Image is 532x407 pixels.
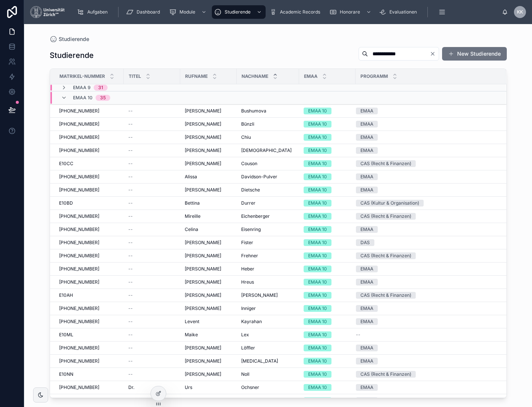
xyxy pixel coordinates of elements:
[185,319,199,325] span: Levent
[128,253,176,259] a: --
[308,331,327,338] div: EMAA 10
[304,331,351,338] a: EMAA 10
[308,345,327,351] div: EMAA 10
[241,253,295,259] a: Frehner
[356,397,497,404] a: EMAA
[308,173,327,180] div: EMAA 10
[185,213,232,219] a: Mireille
[59,174,99,180] span: [PHONE_NUMBER]
[308,239,327,246] div: EMAA 10
[308,305,327,312] div: EMAA 10
[308,200,327,207] div: EMAA 10
[50,35,89,43] a: Studierende
[59,332,73,338] span: E10ML
[59,240,99,246] span: [PHONE_NUMBER]
[59,345,99,351] span: [PHONE_NUMBER]
[360,147,373,154] div: EMAA
[356,266,497,272] a: EMAA
[308,213,327,220] div: EMAA 10
[185,187,221,193] span: [PERSON_NAME]
[340,9,360,15] span: Honorare
[128,213,176,219] a: --
[128,345,176,351] a: --
[356,147,497,154] a: EMAA
[128,121,133,127] span: --
[356,345,497,351] a: EMAA
[308,358,327,364] div: EMAA 10
[185,292,221,298] span: [PERSON_NAME]
[308,160,327,167] div: EMAA 10
[59,187,119,193] a: [PHONE_NUMBER]
[241,332,249,338] span: Lex
[59,121,99,127] span: [PHONE_NUMBER]
[128,305,133,311] span: --
[59,121,119,127] a: [PHONE_NUMBER]
[356,292,497,299] a: CAS (Recht & Finanzen)
[308,121,327,128] div: EMAA 10
[128,240,176,246] a: --
[59,345,119,351] a: [PHONE_NUMBER]
[185,266,232,272] a: [PERSON_NAME]
[304,371,351,378] a: EMAA 10
[185,73,208,79] span: Rufname
[128,240,133,246] span: --
[128,161,133,167] span: --
[59,147,99,153] span: [PHONE_NUMBER]
[360,384,373,391] div: EMAA
[59,384,99,390] span: [PHONE_NUMBER]
[304,305,351,312] a: EMAA 10
[128,371,176,377] a: --
[304,213,351,220] a: EMAA 10
[185,174,197,180] span: Alissa
[308,134,327,141] div: EMAA 10
[241,161,295,167] a: Couson
[304,226,351,233] a: EMAA 10
[241,226,261,232] span: Eisenring
[185,174,232,180] a: Alissa
[185,358,232,364] a: [PERSON_NAME]
[185,147,221,153] span: [PERSON_NAME]
[128,226,176,232] a: --
[212,5,266,19] a: Studierende
[304,160,351,167] a: EMAA 10
[59,279,99,285] span: [PHONE_NUMBER]
[179,9,195,15] span: Module
[356,371,497,378] a: CAS (Recht & Finanzen)
[360,292,411,299] div: CAS (Recht & Finanzen)
[517,9,523,15] span: KK
[59,108,99,114] span: [PHONE_NUMBER]
[241,187,260,193] span: Dietsche
[185,226,198,232] span: Celina
[185,161,232,167] a: [PERSON_NAME]
[128,134,176,140] a: --
[128,174,133,180] span: --
[360,239,370,246] div: DAS
[356,305,497,312] a: EMAA
[308,147,327,154] div: EMAA 10
[280,9,320,15] span: Academic Records
[30,6,65,18] img: App logo
[185,345,232,351] a: [PERSON_NAME]
[129,73,141,79] span: Titel
[59,319,119,325] a: [PHONE_NUMBER]
[356,213,497,220] a: CAS (Recht & Finanzen)
[304,134,351,141] a: EMAA 10
[74,5,113,19] a: Aufgaben
[59,253,99,259] span: [PHONE_NUMBER]
[308,318,327,325] div: EMAA 10
[241,121,254,127] span: Bünzli
[360,252,411,259] div: CAS (Recht & Finanzen)
[59,161,119,167] a: E10CC
[185,358,221,364] span: [PERSON_NAME]
[128,345,133,351] span: --
[360,160,411,167] div: CAS (Recht & Finanzen)
[304,358,351,364] a: EMAA 10
[241,240,253,246] span: Fister
[241,174,277,180] span: Davidson-Pulver
[128,332,133,338] span: --
[241,384,259,390] span: Ochsner
[241,292,278,298] span: [PERSON_NAME]
[442,47,507,61] button: New Studierende
[241,345,295,351] a: Löffler
[241,358,295,364] a: [MEDICAL_DATA]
